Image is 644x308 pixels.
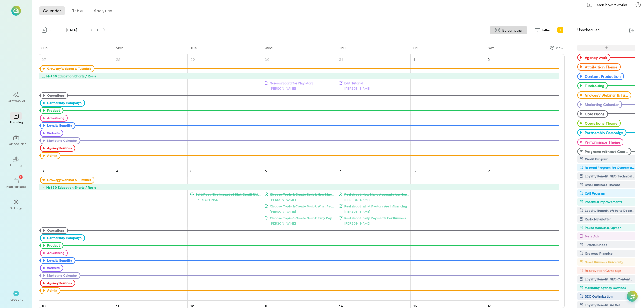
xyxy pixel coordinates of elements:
div: Growegy AI [8,98,25,103]
div: Product [40,242,63,249]
div: Net 30 Education Shorts / Reels [46,73,96,79]
a: August 7, 2025 [338,167,342,175]
div: [PERSON_NAME] [265,86,335,91]
div: Agency Services [40,280,75,287]
div: Small Business Themes [585,182,620,187]
td: July 31, 2025 [336,54,410,166]
td: July 30, 2025 [262,54,336,166]
div: Thu [339,46,346,50]
div: [PERSON_NAME] [339,209,410,214]
div: Operations Theme [577,120,621,127]
div: Marketing Calendar [40,137,80,144]
div: Attribution Theme [577,63,621,71]
div: Marketing Calendar [46,138,77,143]
button: Analytics [89,6,116,15]
div: Agency work [577,54,610,61]
div: [PERSON_NAME] [265,221,335,226]
div: Admin [46,153,57,158]
div: Meta Ads [585,233,599,239]
div: Credit Program [585,156,608,162]
span: Edit/Post: The Impact of High Credit Utilization on Business Credit [194,192,261,196]
div: Partnership Campaign [40,100,85,107]
div: Growegy Webinar & Tutorials [577,91,631,99]
a: Growegy AI [6,88,26,107]
div: Agency work [583,55,607,60]
a: Friday [411,45,419,54]
div: Website [40,265,63,272]
div: Business Plan [6,141,27,146]
span: Reel shoot: What Factors Are Influencing Your Business Credit Score? [343,204,410,208]
a: Monday [113,45,125,54]
a: Saturday [485,45,495,54]
a: Planning [6,109,26,129]
div: Loyalty Benefits [46,123,72,128]
div: Admin [46,288,57,293]
a: August 4, 2025 [115,167,120,175]
a: July 27, 2025 [41,56,47,63]
span: By campaign [502,27,524,33]
button: Calendar [39,6,65,15]
a: July 30, 2025 [264,56,270,63]
div: View [556,45,563,50]
div: Show columns [549,44,565,52]
a: July 31, 2025 [338,56,344,63]
a: August 2, 2025 [486,56,491,63]
a: August 5, 2025 [189,167,193,175]
td: July 29, 2025 [188,54,262,166]
div: Unscheduled [565,26,600,34]
div: [PERSON_NAME] [339,86,410,91]
div: Performance Theme [583,140,620,144]
a: Tuesday [188,45,198,54]
span: Reel shoot: Early Payments For Business Credit? Proceed with Caution! [343,216,410,220]
div: Tue [190,46,197,50]
td: August 7, 2025 [336,166,410,301]
div: Marketing Calendar [40,272,80,279]
div: [PERSON_NAME] [339,221,410,226]
div: Loyalty Benefits [40,257,75,264]
div: Performance Theme [577,138,623,146]
td: August 3, 2025 [39,166,113,301]
div: Advertising [40,250,68,256]
div: Growegy Planning [585,251,613,256]
div: Product [40,107,63,114]
div: Attribution Theme [583,65,617,69]
div: Product [46,243,60,248]
div: Website [40,130,63,137]
td: August 1, 2025 [410,54,485,166]
a: July 29, 2025 [189,56,196,63]
div: Operations [40,92,68,99]
a: Wednesday [262,45,274,54]
div: Wed [265,46,273,50]
td: July 27, 2025 [39,54,113,166]
div: [PERSON_NAME] [339,197,410,202]
div: Mon [116,46,123,50]
a: August 8, 2025 [412,167,417,175]
div: Settings [10,206,23,210]
div: Planning [10,120,23,124]
div: Loyalty Benefits [40,122,75,129]
div: Admin [40,152,60,159]
div: Account [10,297,23,302]
div: Operations Theme [583,121,617,126]
div: Loyalty Benefit: SEO Content Review & Keyword Suggestions [585,276,635,282]
a: Sunday [39,45,49,54]
div: [PERSON_NAME] [265,197,335,202]
td: August 4, 2025 [113,166,188,301]
div: Advertising [46,116,64,120]
div: Sun [41,46,48,50]
div: Agency Services [40,145,75,152]
div: Admin [40,287,60,294]
a: Thursday [336,45,347,54]
div: Operations [40,227,68,234]
div: Net 30 Education Shorts / Reels [46,185,96,190]
div: Operations [46,93,65,98]
td: July 28, 2025 [113,54,188,166]
div: Website [46,131,60,135]
a: Settings [6,195,26,214]
div: Partnership Campaign [40,234,85,241]
td: August 9, 2025 [485,166,559,301]
div: Sat [488,46,494,50]
div: Product [46,108,60,113]
td: August 8, 2025 [410,166,485,301]
span: Filter [542,27,551,33]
